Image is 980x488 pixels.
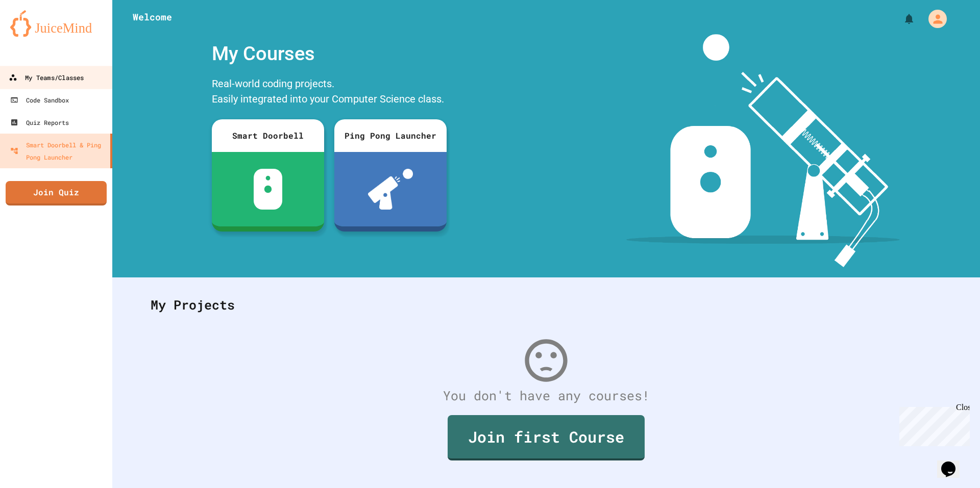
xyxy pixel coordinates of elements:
[140,285,952,325] div: My Projects
[10,94,69,106] div: Code Sandbox
[207,73,452,112] div: Real-world coding projects. Easily integrated into your Computer Science class.
[9,71,84,84] div: My Teams/Classes
[10,116,69,129] div: Quiz Reports
[448,415,645,460] a: Join first Course
[207,34,452,73] div: My Courses
[212,119,324,152] div: Smart Doorbell
[140,386,952,405] div: You don't have any courses!
[368,169,413,210] img: ppl-with-ball.png
[884,10,918,28] div: My Notifications
[6,181,107,206] a: Join Quiz
[254,169,283,210] img: sdb-white.svg
[4,4,70,65] div: Chat with us now!Close
[895,403,970,446] iframe: chat widget
[10,10,102,37] img: logo-orange.svg
[937,447,970,478] iframe: chat widget
[10,139,106,163] div: Smart Doorbell & Ping Pong Launcher
[918,7,949,31] div: My Account
[626,34,900,267] img: banner-image-my-projects.png
[334,119,447,152] div: Ping Pong Launcher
